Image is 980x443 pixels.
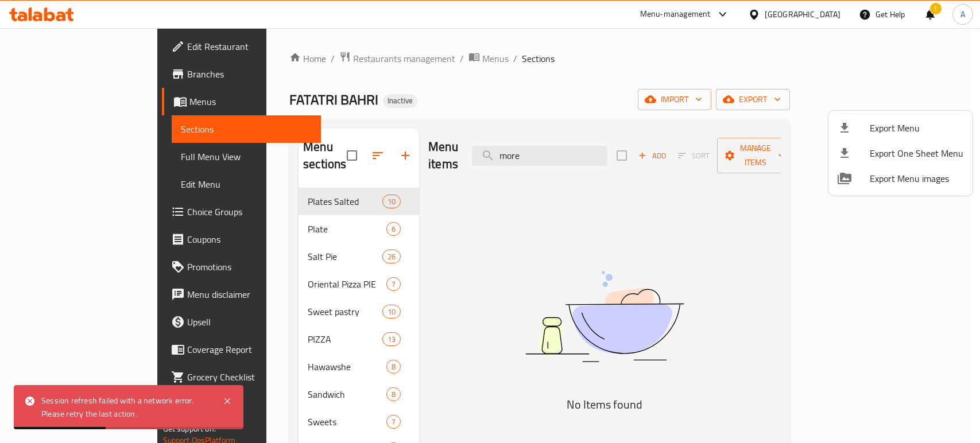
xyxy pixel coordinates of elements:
li: Export menu items [828,115,973,141]
div: Session refresh failed with a network error. Please retry the last action. [41,394,211,420]
li: Export one sheet menu items [828,141,973,166]
span: Export Menu images [870,172,963,185]
span: Export One Sheet Menu [870,146,963,160]
li: Export Menu images [828,166,973,191]
span: Export Menu [870,121,963,135]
